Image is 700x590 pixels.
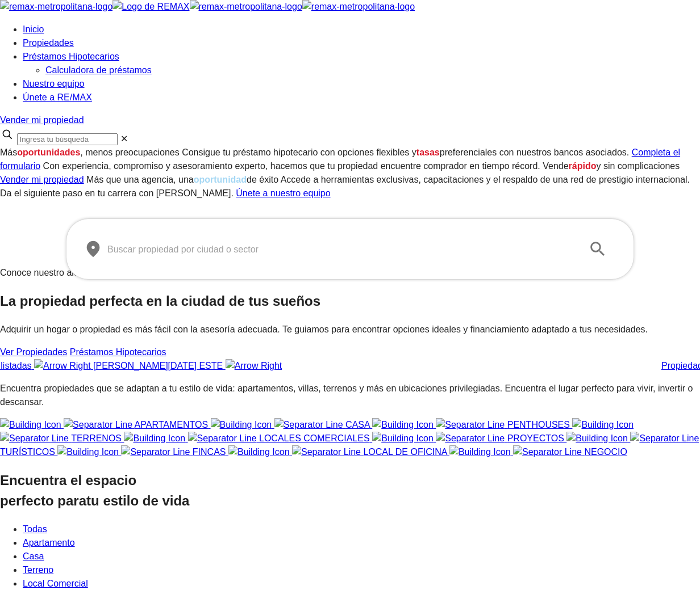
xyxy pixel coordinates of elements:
[23,579,88,588] a: Local Comercial
[194,175,247,184] span: oportunidad
[17,147,80,157] span: oportunidades
[23,563,700,577] li: Terreno
[23,536,700,550] li: Apartamento
[507,433,564,443] span: PROYECTOS
[630,432,699,445] img: Separator Line
[211,418,272,432] img: Building Icon
[372,420,572,429] a: PENTHOUSES
[507,420,570,429] span: PENTHOUSES
[34,359,91,373] img: Arrow Right
[57,445,119,459] img: Building Icon
[124,433,372,443] a: LOCALES COMERCIALES
[43,161,540,171] sr7-txt: Con experiencia, compromiso y asesoramiento experto, hacemos que tu propiedad encuentre comprador...
[259,433,370,443] span: LOCALES COMERCIALES
[584,447,627,457] span: NEGOCIO
[71,433,122,443] span: TERRENOS
[372,418,434,432] img: Building Icon
[226,359,282,373] img: Arrow Right
[23,565,53,575] a: Terreno
[292,445,361,459] img: Separator Line
[543,161,680,171] sr7-txt: Vende y sin complicaciones
[23,24,44,34] a: Inicio
[124,432,185,445] img: Building Icon
[57,447,228,457] a: FINCAS
[228,445,290,459] img: Building Icon
[23,38,74,48] a: Propiedades
[93,361,223,370] span: [PERSON_NAME][DATE] ESTE
[135,420,209,429] span: APARTAMENTOS
[107,233,574,265] input: Buscar propiedad por ciudad o sector
[23,550,700,563] li: Casa
[274,418,343,432] img: Separator Line
[372,433,566,443] a: PROYECTOS
[211,420,373,429] a: CASA
[572,418,634,432] img: Building Icon
[86,175,278,184] sr7-txt: Más que una agencia, una de éxito
[436,418,505,432] img: Separator Line
[70,347,166,357] a: Préstamos Hipotecarios
[86,493,189,508] span: tu estilo de vida
[363,447,447,457] span: LOCAL DE OFICINA
[436,432,505,445] img: Separator Line
[45,65,152,75] a: Calculadora de préstamos
[345,420,370,429] span: CASA
[23,52,119,61] a: Préstamos Hipotecarios
[236,188,330,198] a: Únete a nuestro equipo
[449,445,511,459] img: Building Icon
[23,538,75,547] a: Apartamento
[23,92,92,102] a: Únete a RE/MAX
[566,432,628,445] img: Building Icon
[121,445,190,459] img: Separator Line
[188,432,257,445] img: Separator Line
[17,133,118,145] input: Ingresa tu búsqueda
[23,524,47,534] a: Todas
[23,79,85,88] a: Nuestro equipo
[228,447,449,457] a: LOCAL DE OFICINA
[449,447,627,457] a: NEGOCIO
[182,147,629,157] sr7-txt: Consigue tu préstamo hipotecario con opciones flexibles y preferenciales con nuestros bancos asoc...
[120,134,128,144] span: ✕
[569,161,597,171] span: rápido
[513,445,582,459] img: Separator Line
[372,432,434,445] img: Building Icon
[193,447,226,457] span: FINCAS
[23,522,700,536] li: Todas
[23,551,44,561] a: Casa
[416,147,440,157] span: tasas
[64,418,132,432] img: Separator Line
